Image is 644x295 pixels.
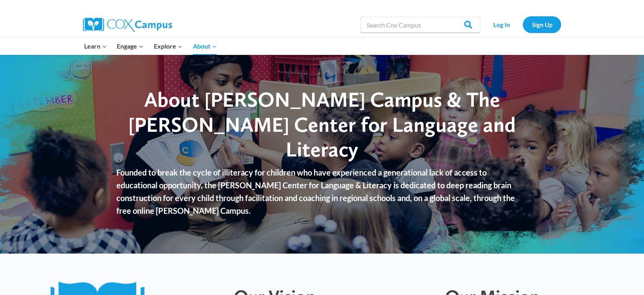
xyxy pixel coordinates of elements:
span: About [193,41,217,51]
p: Founded to break the cycle of illiteracy for children who have experienced a generational lack of... [116,166,527,217]
span: About [PERSON_NAME] Campus & The [PERSON_NAME] Center for Language and Literacy [128,87,516,162]
span: Learn [84,41,107,51]
span: Explore [154,41,183,51]
input: Search Cox Campus [361,17,480,33]
a: Sign Up [523,16,561,33]
nav: Secondary Navigation [484,16,561,33]
span: Engage [117,41,143,51]
nav: Primary Navigation [79,38,222,55]
a: Log In [484,16,519,33]
img: Cox Campus [83,18,172,32]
